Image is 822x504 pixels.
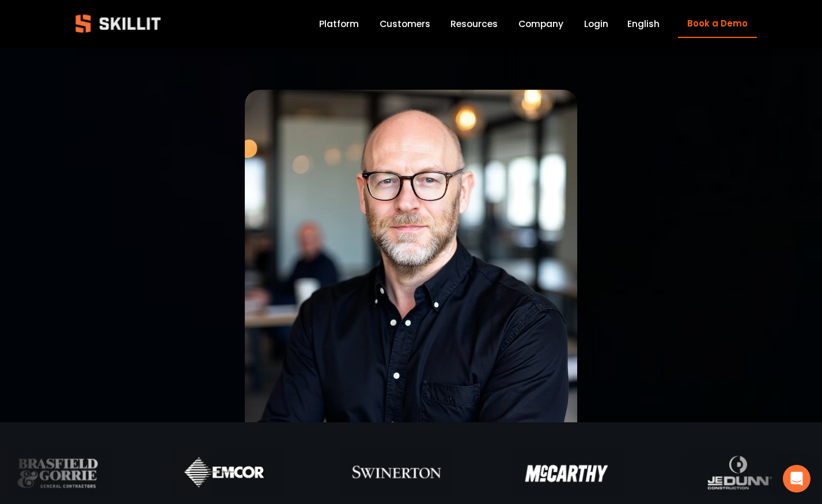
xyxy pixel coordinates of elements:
a: Platform [319,16,359,32]
span: Resources [450,17,498,30]
span: English [627,17,660,30]
a: Login [584,16,608,32]
a: Customers [380,16,430,32]
img: Skillit [66,6,171,41]
div: language picker [627,16,660,32]
a: Book a Demo [678,10,756,38]
a: Company [518,16,563,32]
div: Open Intercom Messenger [783,465,810,492]
a: folder dropdown [450,16,498,32]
